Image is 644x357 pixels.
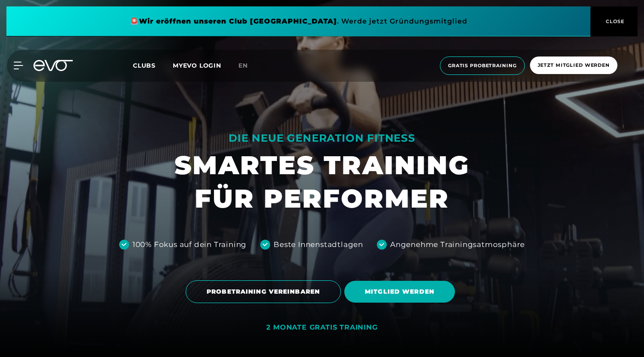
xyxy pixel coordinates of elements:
[133,62,156,69] span: Clubs
[538,62,610,69] span: Jetzt Mitglied werden
[132,239,247,250] div: 100% Fokus auf dein Training
[238,61,258,71] a: en
[173,62,221,69] a: MYEVO LOGIN
[186,274,344,309] a: PROBETRAINING VEREINBAREN
[365,287,434,296] span: MITGLIED WERDEN
[175,149,469,215] h1: SMARTES TRAINING FÜR PERFORMER
[238,62,248,69] span: en
[175,131,469,145] div: DIE NEUE GENERATION FITNESS
[527,57,620,75] a: Jetzt Mitglied werden
[604,18,625,25] span: CLOSE
[207,287,320,296] span: PROBETRAINING VEREINBAREN
[133,61,173,69] a: Clubs
[437,57,527,75] a: Gratis Probetraining
[390,239,525,250] div: Angenehme Trainingsatmosphäre
[344,274,458,309] a: MITGLIED WERDEN
[274,239,363,250] div: Beste Innenstadtlagen
[448,62,517,69] span: Gratis Probetraining
[590,6,638,36] button: CLOSE
[266,323,377,332] div: 2 MONATE GRATIS TRAINING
